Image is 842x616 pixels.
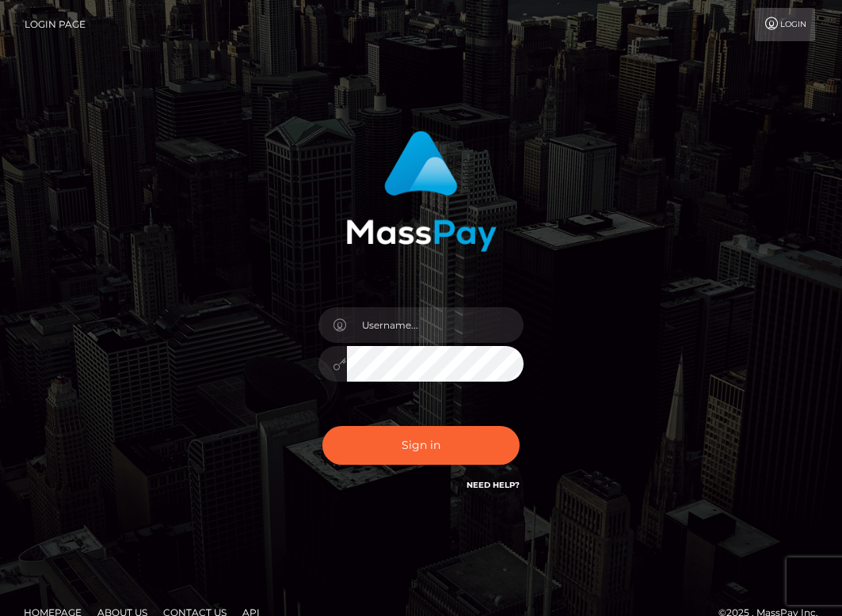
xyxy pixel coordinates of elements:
[346,131,497,252] img: MassPay Login
[347,307,524,343] input: Username...
[755,8,815,41] a: Login
[25,8,86,41] a: Login Page
[322,426,520,465] button: Sign in
[467,480,520,490] a: Need Help?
